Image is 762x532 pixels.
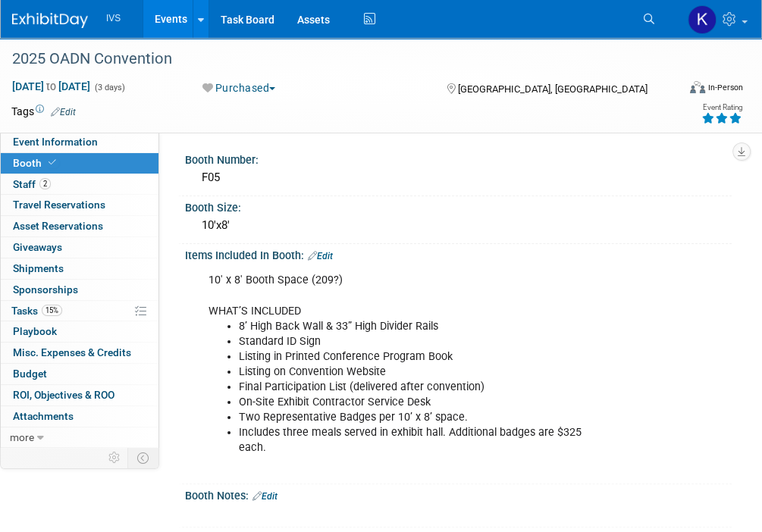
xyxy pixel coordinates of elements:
[11,305,62,317] span: Tasks
[252,491,278,502] a: Edit
[13,178,51,190] span: Staff
[44,80,58,92] span: to
[10,431,34,443] span: more
[1,153,158,174] a: Booth
[1,301,158,321] a: Tasks15%
[13,325,57,337] span: Playbook
[1,258,158,279] a: Shipments
[239,349,608,365] li: Listing in Printed Conference Program Book
[1,174,158,195] a: Staff2
[239,334,608,349] li: Standard ID Sign
[106,13,121,23] span: IVS
[239,395,608,410] li: On-Site Exhibit Contractor Service Desk
[185,484,732,504] div: Booth Notes:
[102,448,128,468] td: Personalize Event Tab Strip
[239,425,608,455] li: Includes three meals served in exhibit hall. Additional badges are $325 each.
[42,305,62,316] span: 15%
[13,410,74,422] span: Attachments
[13,241,62,253] span: Giveaways
[1,406,158,427] a: Attachments
[196,214,720,237] div: 10'x8'
[1,280,158,300] a: Sponsorships
[51,107,76,117] a: Edit
[13,262,64,274] span: Shipments
[707,82,743,93] div: In-Person
[690,81,705,93] img: Format-Inperson.png
[239,410,608,425] li: Two Representative Badges per 10’ x 8’ space.
[13,346,131,358] span: Misc. Expenses & Credits
[1,216,158,236] a: Asset Reservations
[197,80,281,95] button: Purchased
[13,199,105,211] span: Travel Reservations
[128,448,159,468] td: Toggle Event Tabs
[198,265,617,478] div: 10' x 8' Booth Space (209?) WHAT’S INCLUDED
[239,365,608,380] li: Listing on Convention Website
[13,368,47,380] span: Budget
[185,149,732,167] div: Booth Number:
[1,364,158,384] a: Budget
[1,132,158,152] a: Event Information
[185,196,732,215] div: Booth Size:
[39,178,51,189] span: 2
[13,283,78,296] span: Sponsorships
[1,321,158,342] a: Playbook
[13,157,59,169] span: Booth
[11,80,91,93] span: [DATE] [DATE]
[196,166,720,189] div: F05
[49,158,56,167] i: Booth reservation complete
[1,237,158,258] a: Giveaways
[13,220,103,232] span: Asset Reservations
[1,343,158,363] a: Misc. Expenses & Credits
[1,195,158,215] a: Travel Reservations
[13,389,114,401] span: ROI, Objectives & ROO
[308,251,333,261] a: Edit
[7,45,669,73] div: 2025 OADN Convention
[688,5,717,34] img: Kate Wroblewski
[93,83,125,92] span: (3 days)
[13,136,98,148] span: Event Information
[1,385,158,405] a: ROI, Objectives & ROO
[12,13,88,28] img: ExhibitDay
[458,83,648,95] span: [GEOGRAPHIC_DATA], [GEOGRAPHIC_DATA]
[1,427,158,448] a: more
[631,79,743,102] div: Event Format
[11,104,76,119] td: Tags
[701,104,742,111] div: Event Rating
[239,319,608,334] li: 8’ High Back Wall & 33” High Divider Rails
[239,380,608,395] li: Final Participation List (delivered after convention)
[185,244,732,264] div: Items Included In Booth:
